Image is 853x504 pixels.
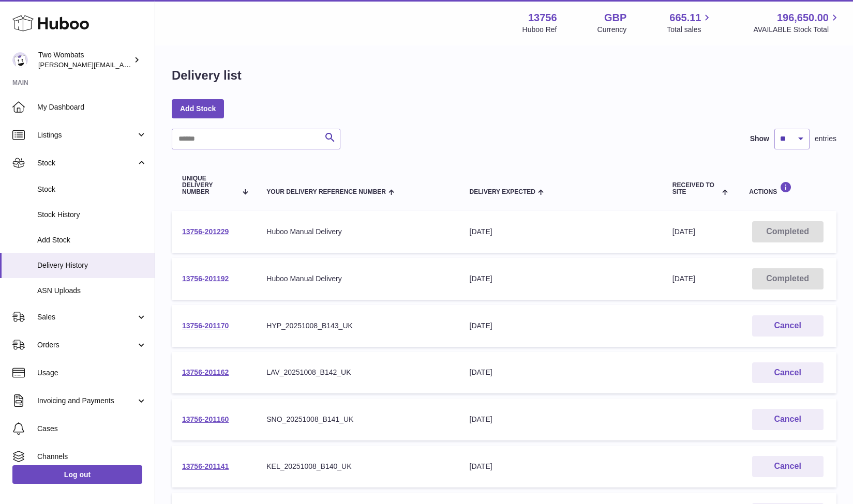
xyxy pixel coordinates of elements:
[182,322,229,330] a: 13756-201170
[672,274,695,283] span: [DATE]
[749,181,826,195] div: Actions
[470,274,652,284] div: [DATE]
[752,362,824,384] button: Cancel
[266,415,448,424] div: SNO_20251008_B141_UK
[37,312,136,322] span: Sales
[604,11,626,25] strong: GBP
[37,130,136,140] span: Listings
[182,368,229,376] a: 13756-201162
[37,210,147,220] span: Stock History
[470,368,652,377] div: [DATE]
[266,368,448,377] div: LAV_20251008_B142_UK
[752,315,824,337] button: Cancel
[669,11,701,25] span: 665.11
[182,462,229,470] a: 13756-201141
[172,99,224,118] a: Add Stock
[37,185,147,194] span: Stock
[38,50,131,70] div: Two Wombats
[38,60,263,69] span: [PERSON_NAME][EMAIL_ADDRESS][PERSON_NAME][DOMAIN_NAME]
[777,11,829,25] span: 196,650.00
[667,11,713,35] a: 665.11 Total sales
[37,286,147,296] span: ASN Uploads
[522,25,557,35] div: Huboo Ref
[12,465,142,484] a: Log out
[37,158,136,168] span: Stock
[172,67,242,84] h1: Delivery list
[470,321,652,331] div: [DATE]
[182,274,229,283] a: 13756-201192
[752,409,824,430] button: Cancel
[37,368,147,378] span: Usage
[470,415,652,424] div: [DATE]
[37,340,136,350] span: Orders
[37,261,147,270] span: Delivery History
[266,227,448,237] div: Huboo Manual Delivery
[266,462,448,471] div: KEL_20251008_B140_UK
[37,235,147,245] span: Add Stock
[266,189,386,195] span: Your Delivery Reference Number
[470,462,652,471] div: [DATE]
[37,102,147,112] span: My Dashboard
[672,227,695,236] span: [DATE]
[266,321,448,331] div: HYP_20251008_B143_UK
[597,25,627,35] div: Currency
[182,227,229,236] a: 13756-201229
[672,182,720,195] span: Received to Site
[750,134,769,144] label: Show
[753,25,841,35] span: AVAILABLE Stock Total
[182,415,229,423] a: 13756-201160
[815,134,836,144] span: entries
[266,274,448,284] div: Huboo Manual Delivery
[12,52,28,68] img: philip.carroll@twowombats.com
[37,396,136,406] span: Invoicing and Payments
[37,424,147,434] span: Cases
[753,11,841,35] a: 196,650.00 AVAILABLE Stock Total
[182,175,237,196] span: Unique Delivery Number
[667,25,713,35] span: Total sales
[470,189,535,195] span: Delivery Expected
[37,452,147,462] span: Channels
[470,227,652,237] div: [DATE]
[752,456,824,477] button: Cancel
[528,11,557,25] strong: 13756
